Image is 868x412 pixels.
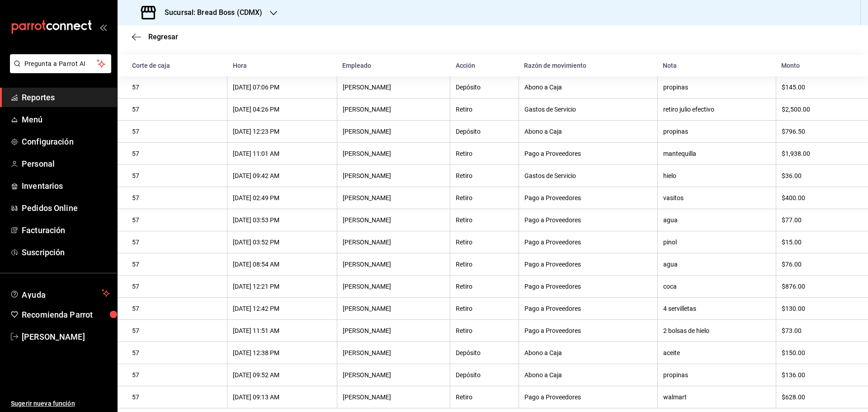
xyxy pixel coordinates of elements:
[132,128,222,135] div: 57
[233,327,331,334] div: [DATE] 11:51 AM
[233,106,331,113] div: [DATE] 04:26 PM
[6,66,111,75] a: Pregunta a Parrot AI
[519,55,657,76] th: Razón de movimiento
[22,113,110,126] span: Menú
[663,349,770,356] div: aceite
[132,150,222,157] div: 57
[663,239,770,246] div: pinol
[233,194,331,201] div: [DATE] 02:49 PM
[524,349,652,356] div: Abono a Caja
[456,393,513,401] div: Retiro
[343,84,444,91] div: [PERSON_NAME]
[343,239,444,246] div: [PERSON_NAME]
[782,106,854,113] div: $2,500.00
[132,305,222,312] div: 57
[456,239,513,246] div: Retiro
[782,216,854,224] div: $77.00
[663,327,770,334] div: 2 bolsas de hielo
[663,106,770,113] div: retiro julio efectivo
[22,180,110,192] span: Inventarios
[22,288,98,299] span: Ayuda
[132,261,222,268] div: 57
[132,371,222,379] div: 57
[782,371,854,379] div: $136.00
[22,224,110,236] span: Facturación
[782,172,854,179] div: $36.00
[132,349,222,356] div: 57
[782,305,854,312] div: $130.00
[782,150,854,157] div: $1,938.00
[456,349,513,356] div: Depósito
[663,216,770,224] div: agua
[227,55,337,76] th: Hora
[456,283,513,290] div: Retiro
[22,136,110,148] span: Configuración
[233,393,331,401] div: [DATE] 09:13 AM
[233,305,331,312] div: [DATE] 12:42 PM
[343,371,444,379] div: [PERSON_NAME]
[132,84,222,91] div: 57
[782,128,854,135] div: $796.50
[456,84,513,91] div: Depósito
[456,128,513,135] div: Depósito
[343,349,444,356] div: [PERSON_NAME]
[524,84,652,91] div: Abono a Caja
[782,327,854,334] div: $73.00
[524,261,652,268] div: Pago a Proveedores
[22,331,110,343] span: [PERSON_NAME]
[782,261,854,268] div: $76.00
[22,246,110,258] span: Suscripción
[524,371,652,379] div: Abono a Caja
[524,283,652,290] div: Pago a Proveedores
[782,283,854,290] div: $876.00
[663,283,770,290] div: coca
[132,239,222,246] div: 57
[132,216,222,224] div: 57
[663,393,770,401] div: walmart
[22,91,110,103] span: Reportes
[11,399,110,408] span: Sugerir nueva función
[663,150,770,157] div: mantequilla
[524,128,652,135] div: Abono a Caja
[782,393,854,401] div: $628.00
[233,128,331,135] div: [DATE] 12:23 PM
[343,283,444,290] div: [PERSON_NAME]
[132,172,222,179] div: 57
[132,33,178,41] button: Regresar
[233,84,331,91] div: [DATE] 07:06 PM
[343,216,444,224] div: [PERSON_NAME]
[663,194,770,201] div: vasitos
[343,106,444,113] div: [PERSON_NAME]
[22,158,110,170] span: Personal
[132,194,222,201] div: 57
[456,305,513,312] div: Retiro
[663,128,770,135] div: propinas
[450,55,519,76] th: Acción
[233,261,331,268] div: [DATE] 08:54 AM
[456,261,513,268] div: Retiro
[148,33,178,41] span: Regresar
[663,371,770,379] div: propinas
[132,283,222,290] div: 57
[524,150,652,157] div: Pago a Proveedores
[524,393,652,401] div: Pago a Proveedores
[343,150,444,157] div: [PERSON_NAME]
[524,216,652,224] div: Pago a Proveedores
[233,239,331,246] div: [DATE] 03:52 PM
[132,393,222,401] div: 57
[782,84,854,91] div: $145.00
[657,55,776,76] th: Nota
[524,327,652,334] div: Pago a Proveedores
[456,150,513,157] div: Retiro
[663,84,770,91] div: propinas
[233,150,331,157] div: [DATE] 11:01 AM
[456,172,513,179] div: Retiro
[337,55,450,76] th: Empleado
[22,202,110,214] span: Pedidos Online
[132,327,222,334] div: 57
[233,371,331,379] div: [DATE] 09:52 AM
[233,172,331,179] div: [DATE] 09:42 AM
[343,128,444,135] div: [PERSON_NAME]
[343,327,444,334] div: [PERSON_NAME]
[782,194,854,201] div: $400.00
